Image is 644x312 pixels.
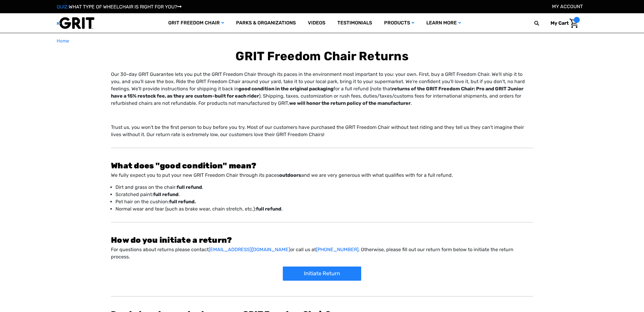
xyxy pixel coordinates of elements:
a: Videos [302,13,331,33]
p: For questions about returns please contact or call us at . Otherwise, please fill out our return ... [111,246,533,261]
a: GRIT Freedom Chair [162,13,230,33]
a: [EMAIL_ADDRESS][DOMAIN_NAME] [209,247,290,252]
strong: returns of the GRIT Freedom Chair: Pro and GRIT Junior have a 15% restock fee, as they are custom... [111,86,523,99]
img: GRIT All-Terrain Wheelchair and Mobility Equipment [57,17,94,29]
nav: Breadcrumb [57,38,587,45]
a: Cart with 0 items [546,17,580,30]
strong: outdoors [279,172,301,178]
strong: good condition in the original packaging [238,86,333,92]
a: Parks & Organizations [230,13,302,33]
p: Trust us, you won't be the first person to buy before you try. Most of our customers have purchas... [111,124,533,138]
p: Our 30-day GRIT Guarantee lets you put the GRIT Freedom Chair through its paces in the environmen... [111,71,533,107]
strong: full refund [177,184,202,190]
a: QUIZ:WHAT TYPE OF WHEELCHAIR IS RIGHT FOR YOU? [57,4,182,10]
a: Testimonials [331,13,378,33]
p: Pet hair on the cushion: [115,198,533,205]
a: Products [378,13,420,33]
span: How do you initiate a return? [111,236,232,245]
p: We fully expect you to put your new GRIT Freedom Chair through its paces and we are very generous... [111,172,533,179]
p: Scratched paint: . [115,191,533,198]
strong: we will honor the return policy of the manufacturer [289,100,411,106]
span: My Cart [551,20,569,26]
a: Home [57,38,69,45]
img: Cart [570,19,578,28]
strong: full refund [153,192,178,197]
a: Learn More [420,13,467,33]
strong: full refund. [169,199,196,204]
a: Account [552,4,583,9]
a: Initiate Return [283,267,361,281]
strong: What does "good condition" mean? [111,161,256,170]
span: Home [57,38,69,44]
span: QUIZ: [57,4,69,10]
p: Dirt and grass on the chair: . [115,184,533,191]
input: Search [537,17,546,30]
p: Normal wear and tear (such as brake wear, chain stretch, etc.): . [115,205,533,213]
b: GRIT Freedom Chair Returns [235,49,409,63]
a: [PHONE_NUMBER] [316,247,358,252]
strong: full refund [256,206,281,212]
